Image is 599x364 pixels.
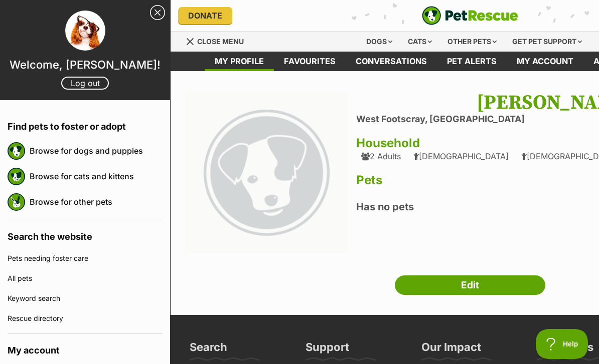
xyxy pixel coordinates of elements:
[421,340,481,360] h3: Our Impact
[61,77,109,90] a: Log out
[8,110,163,138] h4: Find pets to foster or adopt
[361,152,401,161] div: 2 Adults
[413,152,509,161] div: [DEMOGRAPHIC_DATA]
[505,32,589,52] div: Get pet support
[440,32,504,52] div: Other pets
[30,191,163,212] a: Browse for other pets
[186,91,348,253] img: large_default-f37c3b2ddc539b7721ffdbd4c88987add89f2ef0fd77a71d0d44a6cf3104916e.png
[186,32,251,50] a: Menu
[422,6,518,25] img: logo-e224e6f780fb5917bec1dbf3a21bbac754714ae5b6737aabdf751b685950b380.svg
[8,193,25,211] img: petrescue logo
[8,220,163,248] h4: Search the website
[437,52,507,71] a: Pet alerts
[8,142,25,160] img: petrescue logo
[8,288,163,308] a: Keyword search
[30,140,163,161] a: Browse for dogs and puppies
[8,334,163,362] h4: My account
[537,340,593,360] h3: Resources
[422,6,518,25] a: PetRescue
[507,52,583,71] a: My account
[8,168,25,185] img: petrescue logo
[150,5,165,20] a: Close Sidebar
[8,248,163,268] a: Pets needing foster care
[346,52,437,71] a: conversations
[536,329,589,359] iframe: Help Scout Beacon - Open
[30,166,163,187] a: Browse for cats and kittens
[274,52,346,71] a: Favourites
[8,268,163,288] a: All pets
[395,275,545,295] a: Edit
[205,52,274,71] a: My profile
[306,340,349,360] h3: Support
[178,7,232,24] a: Donate
[65,11,105,51] img: profile image
[197,37,244,46] span: Close menu
[359,32,399,52] div: Dogs
[190,340,227,360] h3: Search
[401,32,439,52] div: Cats
[8,308,163,328] a: Rescue directory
